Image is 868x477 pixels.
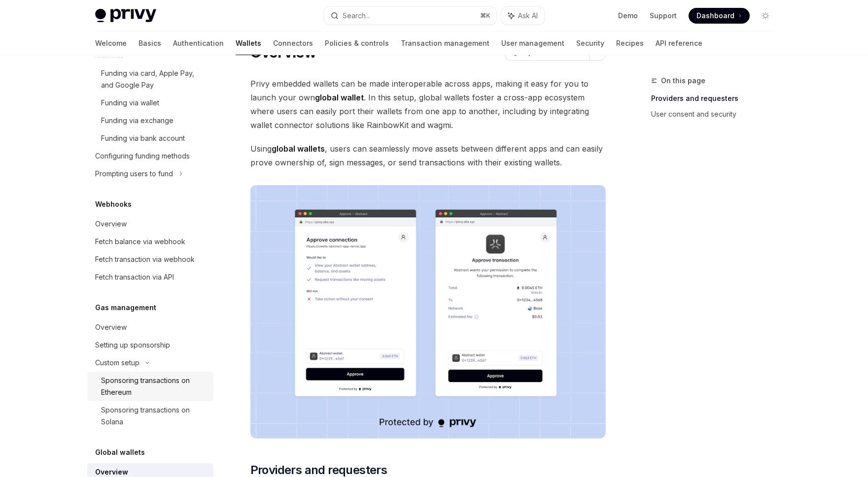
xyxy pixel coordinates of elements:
[401,32,489,55] a: Transaction management
[87,336,213,354] a: Setting up sponsorship
[480,12,490,20] span: ⌘ K
[101,67,208,91] div: Funding via card, Apple Pay, and Google Pay
[95,339,170,351] div: Setting up sponsorship
[758,8,773,24] button: Toggle dark mode
[95,236,185,248] div: Fetch balance via webhook
[87,129,213,147] a: Funding via bank account
[95,254,195,265] div: Fetch transaction via webhook
[618,11,638,21] a: Demo
[651,91,781,106] a: Providers and requesters
[576,32,604,55] a: Security
[87,112,213,129] a: Funding via exchange
[696,11,734,21] span: Dashboard
[95,168,173,180] div: Prompting users to fund
[650,11,677,21] a: Support
[236,32,261,55] a: Wallets
[689,8,750,24] a: Dashboard
[95,321,127,333] div: Overview
[101,97,159,109] div: Funding via wallet
[501,7,545,25] button: Ask AI
[273,32,313,55] a: Connectors
[101,115,174,127] div: Funding via exchange
[139,32,161,55] a: Basics
[315,93,364,102] strong: global wallet
[87,215,213,233] a: Overview
[518,11,538,21] span: Ask AI
[616,32,644,55] a: Recipes
[173,32,224,55] a: Authentication
[343,10,370,22] div: Search...
[87,94,213,112] a: Funding via wallet
[87,64,213,94] a: Funding via card, Apple Pay, and Google Pay
[95,150,190,162] div: Configuring funding methods
[101,132,185,144] div: Funding via bank account
[250,77,606,132] span: Privy embedded wallets can be made interoperable across apps, making it easy for you to launch yo...
[250,185,606,439] img: images/Crossapp.png
[250,142,606,169] span: Using , users can seamlessly move assets between different apps and can easily prove ownership of...
[95,9,156,23] img: light logo
[87,147,213,165] a: Configuring funding methods
[87,233,213,251] a: Fetch balance via webhook
[87,401,213,431] a: Sponsoring transactions on Solana
[501,32,564,55] a: User management
[651,106,781,122] a: User consent and security
[95,218,127,230] div: Overview
[101,404,208,428] div: Sponsoring transactions on Solana
[95,302,156,314] h5: Gas management
[656,32,702,55] a: API reference
[101,375,208,398] div: Sponsoring transactions on Ethereum
[325,32,389,55] a: Policies & controls
[95,271,174,283] div: Fetch transaction via API
[95,32,127,55] a: Welcome
[95,357,139,369] div: Custom setup
[87,268,213,286] a: Fetch transaction via API
[87,318,213,336] a: Overview
[87,372,213,401] a: Sponsoring transactions on Ethereum
[95,446,145,458] h5: Global wallets
[87,251,213,268] a: Fetch transaction via webhook
[272,144,325,154] strong: global wallets
[95,198,132,210] h5: Webhooks
[661,75,705,87] span: On this page
[324,7,496,25] button: Search...⌘K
